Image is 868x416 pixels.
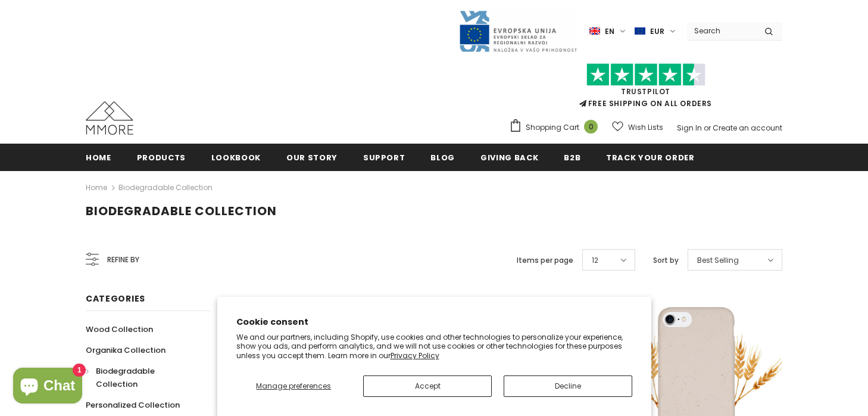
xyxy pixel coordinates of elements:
a: support [363,144,405,170]
a: Trustpilot [621,86,670,97]
span: Track your order [606,152,694,163]
span: Refine by [107,253,139,266]
a: Sign In [677,123,702,133]
a: Blog [430,144,455,170]
span: Biodegradable Collection [86,203,277,219]
span: Products [137,152,186,163]
a: Wish Lists [612,117,663,138]
inbox-online-store-chat: Shopify online store chat [10,368,86,406]
span: Best Selling [697,254,739,266]
a: Organika Collection [86,340,166,361]
a: Track your order [606,144,694,170]
a: Wood Collection [86,319,153,340]
span: support [363,152,405,163]
span: Wood Collection [86,324,153,335]
a: Javni Razpis [458,26,577,36]
span: Personalized Collection [86,399,180,411]
img: Trust Pilot Stars [586,63,705,86]
span: Organika Collection [86,344,166,356]
img: Javni Razpis [458,10,577,53]
a: B2B [564,144,580,170]
span: Lookbook [211,152,261,163]
a: Privacy Policy [391,350,439,361]
a: Giving back [480,144,538,170]
span: Home [86,152,111,163]
span: Categories [86,293,145,305]
p: We and our partners, including Shopify, use cookies and other technologies to personalize your ex... [236,333,632,361]
a: Products [137,144,186,170]
a: Create an account [713,123,782,133]
label: Items per page [517,254,573,266]
a: Shopping Cart 0 [509,119,604,136]
h2: Cookie consent [236,316,632,328]
span: Manage preferences [256,381,331,391]
button: Decline [504,375,632,397]
span: 0 [584,120,598,134]
span: 12 [592,254,598,266]
span: Biodegradable Collection [96,365,155,390]
span: Our Story [286,152,338,163]
span: Giving back [480,152,538,163]
a: Personalized Collection [86,395,180,415]
img: MMORE Cases [86,101,133,135]
span: FREE SHIPPING ON ALL ORDERS [509,69,782,108]
a: Biodegradable Collection [118,182,213,193]
label: Sort by [653,254,679,266]
span: B2B [564,152,580,163]
span: Shopping Cart [526,122,579,134]
img: i-lang-1.png [589,26,600,36]
a: Biodegradable Collection [86,361,198,395]
span: en [605,26,614,38]
a: Our Story [286,144,338,170]
span: Blog [430,152,455,163]
input: Search Site [687,22,755,39]
a: Lookbook [211,144,261,170]
button: Manage preferences [236,375,352,397]
span: Wish Lists [628,122,663,134]
a: Home [86,144,111,170]
a: Home [86,181,107,195]
span: or [704,123,711,133]
span: EUR [650,26,664,38]
button: Accept [363,375,492,397]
